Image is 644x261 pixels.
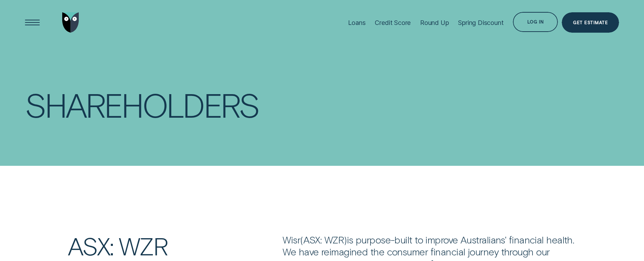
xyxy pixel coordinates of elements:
img: Wisr [62,12,79,33]
span: ( [300,234,303,246]
div: Credit Score [375,19,411,26]
div: Loans [348,19,366,26]
div: Round Up [420,19,449,26]
button: Log in [513,12,558,32]
div: Spring Discount [458,19,503,26]
h2: ASX: WZR [64,234,279,257]
a: Get Estimate [562,12,619,33]
button: Open Menu [22,12,43,33]
div: Shareholders [25,89,259,120]
span: ) [344,234,347,246]
h1: Shareholders [25,89,313,120]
